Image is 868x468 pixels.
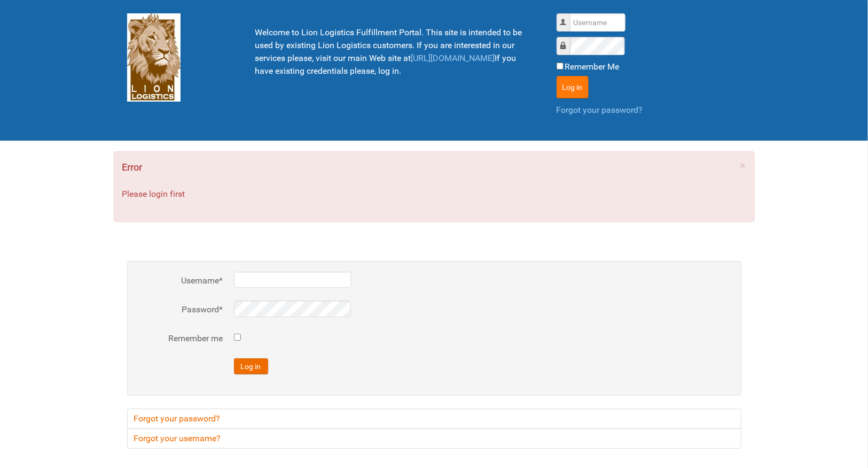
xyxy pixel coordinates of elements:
[122,160,746,175] h4: Error
[138,274,223,287] label: Username
[557,105,643,115] a: Forgot your password?
[570,13,625,32] input: Username
[740,160,746,171] a: ×
[127,13,181,102] img: Lion Logistics
[127,428,741,449] a: Forgot your username?
[234,358,268,374] button: Log in
[255,26,530,78] p: Welcome to Lion Logistics Fulfillment Portal. This site is intended to be used by existing Lion L...
[138,332,223,345] label: Remember me
[565,60,620,73] label: Remember Me
[411,53,495,63] a: [URL][DOMAIN_NAME]
[127,52,181,62] a: Lion Logistics
[138,303,223,316] label: Password
[127,409,741,429] a: Forgot your password?
[122,188,746,201] p: Please login first
[557,76,589,98] button: Log in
